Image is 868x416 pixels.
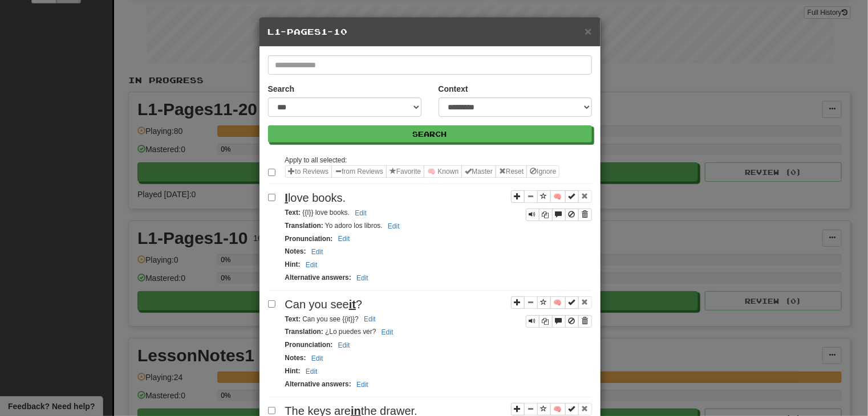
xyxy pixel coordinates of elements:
u: it [349,298,356,311]
span: Can you see ? [285,298,363,311]
button: Edit [378,326,397,338]
u: I [285,191,289,204]
small: {{I}} love books. [285,209,371,217]
strong: Hint : [285,260,301,268]
button: 🧠 Known [424,165,462,178]
button: Edit [384,220,403,233]
strong: Notes : [285,354,306,362]
h5: L1-Pages1-10 [268,26,592,38]
strong: Text : [285,209,301,217]
div: Sentence controls [526,315,592,328]
strong: Hint : [285,367,301,375]
strong: Alternative answers : [285,274,351,282]
button: Reset [496,165,527,178]
button: Edit [335,339,354,352]
button: Favorite [386,165,424,178]
strong: Pronunciation : [285,235,333,243]
button: from Reviews [331,165,387,178]
label: Context [439,83,468,95]
strong: Translation : [285,222,323,230]
button: Edit [308,352,327,365]
strong: Alternative answers : [285,380,351,388]
button: Edit [353,272,372,284]
button: Ignore [526,165,559,178]
button: 🧠 [550,190,566,203]
button: Edit [360,313,379,325]
small: ¿Lo puedes ver? [285,328,397,336]
small: Apply to all selected: [285,156,347,164]
strong: Notes : [285,247,306,255]
button: Edit [302,365,321,378]
strong: Pronunciation : [285,341,333,349]
button: Close [585,25,591,37]
div: Sentence controls [511,296,592,328]
div: Sentence controls [526,209,592,221]
span: love books. [285,191,346,204]
button: 🧠 [550,403,566,415]
div: Sentence options [285,165,560,178]
div: Sentence controls [511,190,592,221]
button: 🧠 [550,296,566,309]
label: Search [268,83,295,95]
button: Edit [353,378,372,391]
small: Can you see {{it}}? [285,315,379,323]
strong: Translation : [285,328,323,336]
button: Search [268,125,592,142]
button: Edit [351,207,370,219]
button: to Reviews [285,165,332,178]
small: Yo adoro los libros. [285,222,403,230]
span: × [585,25,591,38]
button: Edit [335,233,354,245]
button: Edit [302,259,321,271]
strong: Text : [285,315,301,323]
button: Master [461,165,496,178]
button: Edit [308,246,327,258]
